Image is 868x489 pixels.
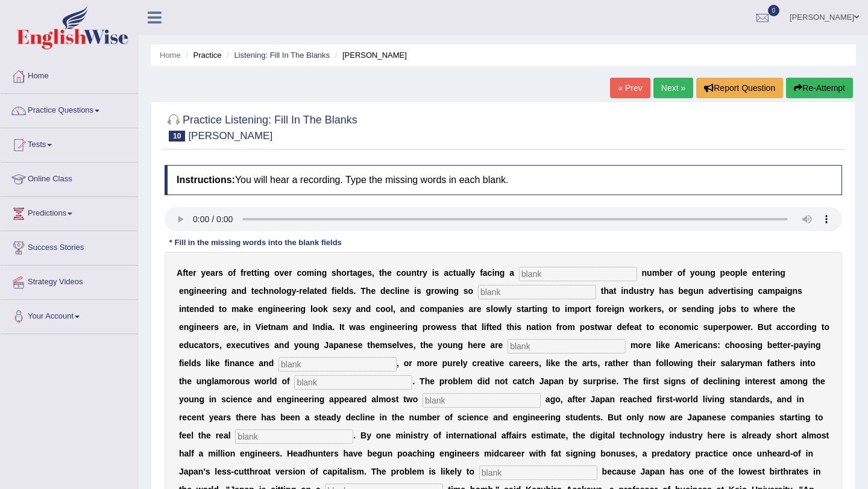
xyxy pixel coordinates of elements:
b: n [259,268,265,278]
input: blank [294,375,412,390]
b: l [491,304,493,314]
b: w [439,286,446,296]
b: n [447,304,453,314]
b: i [741,286,743,296]
b: i [535,304,537,314]
b: m [430,304,437,314]
b: n [194,304,200,314]
b: n [743,286,749,296]
b: n [411,268,417,278]
b: a [763,286,767,296]
b: d [209,304,215,314]
b: f [241,268,244,278]
b: i [621,286,623,296]
b: t [186,304,189,314]
b: a [780,286,785,296]
b: a [524,304,529,314]
b: t [251,268,254,278]
b: e [752,268,757,278]
b: t [614,286,617,296]
b: t [350,268,353,278]
li: [PERSON_NAME] [332,49,407,61]
b: d [322,286,327,296]
b: n [295,304,301,314]
b: e [188,268,193,278]
b: Instructions: [177,175,235,185]
b: g [787,286,793,296]
b: k [244,304,248,314]
b: g [222,286,227,296]
b: h [336,268,342,278]
b: p [735,268,740,278]
b: e [362,268,367,278]
b: n [494,268,500,278]
b: e [254,286,259,296]
b: d [366,304,371,314]
b: n [699,286,704,296]
b: y [507,304,512,314]
b: p [437,304,442,314]
a: Home [1,60,138,90]
b: n [316,268,322,278]
b: s [435,268,439,278]
b: i [446,286,448,296]
b: r [529,304,532,314]
b: a [239,304,244,314]
b: a [483,268,488,278]
b: e [258,304,263,314]
b: t [314,286,317,296]
b: e [204,304,209,314]
b: g [322,268,327,278]
b: r [211,286,214,296]
b: n [269,286,274,296]
b: s [332,268,336,278]
b: i [293,304,295,314]
b: o [435,286,440,296]
b: o [730,268,735,278]
b: e [206,286,211,296]
b: a [444,268,448,278]
b: s [333,304,338,314]
b: y [201,268,206,278]
b: e [765,268,770,278]
b: c [396,268,401,278]
b: s [464,286,468,296]
b: y [423,268,427,278]
b: y [292,286,297,296]
b: A [177,268,183,278]
h2: Practice Listening: Fill In The Blanks [165,111,357,142]
b: g [688,286,694,296]
b: b [659,268,665,278]
b: o [386,304,391,314]
b: l [740,268,743,278]
b: g [265,268,270,278]
b: t [186,268,189,278]
b: t [601,286,604,296]
b: d [713,286,719,296]
b: l [391,304,393,314]
b: r [215,268,218,278]
b: e [317,286,322,296]
b: e [206,268,210,278]
b: a [509,268,514,278]
b: e [404,286,409,296]
b: n [756,268,762,278]
b: n [642,268,647,278]
b: t [552,304,555,314]
b: y [650,286,655,296]
b: l [466,268,468,278]
b: t [644,286,647,296]
b: f [233,268,236,278]
b: g [542,304,548,314]
b: r [728,286,731,296]
b: i [314,268,316,278]
a: Strategy Videos [1,266,138,296]
b: n [236,286,242,296]
b: i [432,268,435,278]
b: e [285,304,290,314]
b: s [417,286,421,296]
b: r [473,304,476,314]
a: Listening: Fill In The Blanks [234,51,330,60]
b: c [758,286,763,296]
b: o [555,304,561,314]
